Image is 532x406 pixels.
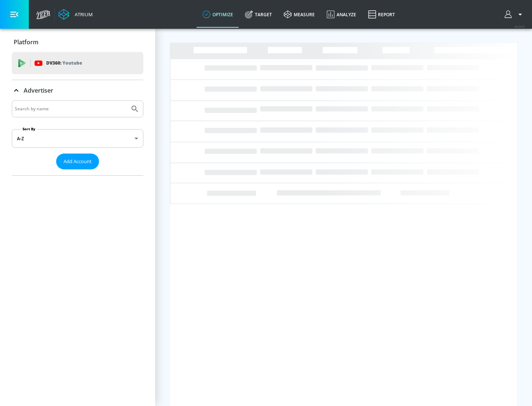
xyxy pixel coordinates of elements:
[12,52,143,74] div: DV360: Youtube
[56,154,99,169] button: Add Account
[12,100,143,175] div: Advertiser
[321,1,362,28] a: Analyze
[12,80,143,101] div: Advertiser
[278,1,321,28] a: measure
[514,24,525,28] span: v 4.24.0
[46,59,82,67] p: DV360:
[15,104,127,114] input: Search by name
[24,86,53,94] p: Advertiser
[12,129,143,148] div: A-Z
[21,127,37,131] label: Sort By
[14,38,38,46] p: Platform
[12,32,143,52] div: Platform
[72,11,93,18] div: Atrium
[12,169,143,175] nav: list of Advertiser
[64,157,92,166] span: Add Account
[197,1,239,28] a: optimize
[362,1,401,28] a: Report
[58,9,93,20] a: Atrium
[239,1,278,28] a: Target
[62,59,82,67] p: Youtube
